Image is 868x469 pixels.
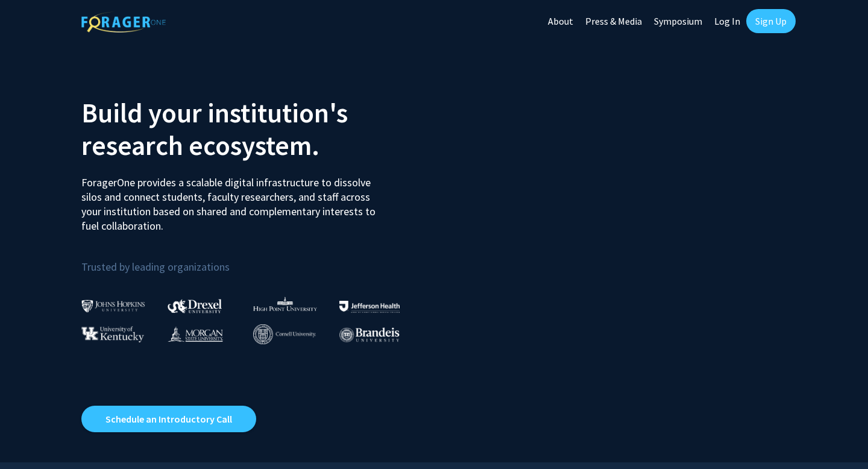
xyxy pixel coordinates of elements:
[81,326,144,342] img: University of Kentucky
[81,96,425,162] h2: Build your institution's research ecosystem.
[81,243,425,276] p: Trusted by leading organizations
[168,326,223,342] img: Morgan State University
[746,9,796,33] a: Sign Up
[81,406,256,432] a: Opens in a new tab
[168,299,222,313] img: Drexel University
[253,297,317,311] img: High Point University
[81,300,145,312] img: Johns Hopkins University
[339,301,400,312] img: Thomas Jefferson University
[81,11,166,33] img: ForagerOne Logo
[253,324,316,344] img: Cornell University
[339,327,400,342] img: Brandeis University
[81,166,384,233] p: ForagerOne provides a scalable digital infrastructure to dissolve silos and connect students, fac...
